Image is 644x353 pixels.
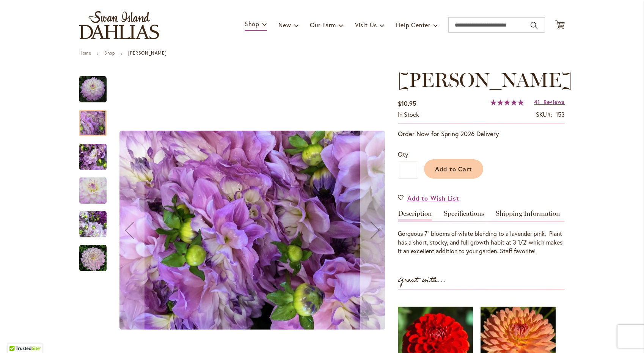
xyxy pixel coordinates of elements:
span: 41 [534,98,540,105]
img: MIKAYLA MIRANDA [79,177,107,204]
div: MIKAYLA MIRANDA [79,237,107,271]
span: [PERSON_NAME] [398,68,573,92]
div: Gorgeous 7" blooms of white blending to a lavender pink. Plant has a short, stocky, and full grow... [398,229,565,256]
span: Shop [245,20,259,28]
span: Our Farm [310,21,336,29]
img: MIKAYLA MIRANDA [79,211,107,238]
img: MIKAYLA MIRANDA [79,76,107,103]
span: New [278,21,291,29]
a: Shipping Information [496,210,560,221]
div: 99% [490,99,524,105]
strong: SKU [536,110,552,118]
button: Add to Cart [424,159,483,179]
div: 153 [556,110,565,119]
a: Shop [104,50,115,56]
a: Add to Wish List [398,194,459,202]
img: MIKAYLA MIRANDA [79,245,107,272]
a: Specifications [444,210,484,221]
a: store logo [79,11,159,39]
img: MIKAYLA MIRANDA [119,131,385,330]
p: Order Now for Spring 2026 Delivery [398,129,565,138]
img: MIKAYLA MIRANDA [66,136,120,177]
span: $10.95 [398,99,416,107]
div: MIKAYLA MIRANDA [79,204,114,237]
a: Description [398,210,432,221]
span: Add to Cart [435,165,473,173]
div: MIKAYLA MIRANDA [79,102,114,136]
div: MIKAYLA MIRANDA [79,69,114,102]
span: Qty [398,150,408,158]
span: In stock [398,110,419,118]
a: Home [79,50,91,56]
div: MIKAYLA MIRANDA [79,170,114,204]
span: Help Center [396,21,430,29]
div: Availability [398,110,419,119]
span: Visit Us [355,21,377,29]
a: 41 Reviews [534,98,565,105]
div: Detailed Product Info [398,210,565,256]
iframe: Launch Accessibility Center [6,326,27,347]
span: Add to Wish List [407,194,459,202]
strong: [PERSON_NAME] [128,50,166,56]
span: Reviews [543,98,565,105]
div: MIKAYLA MIRANDA [79,136,114,170]
strong: Great with... [398,274,446,287]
